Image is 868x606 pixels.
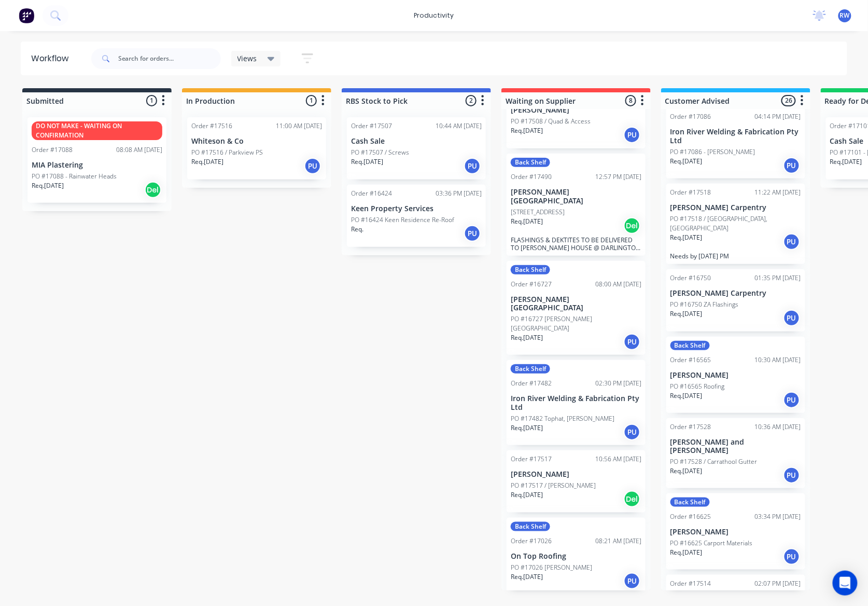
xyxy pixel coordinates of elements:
[670,498,710,507] div: Back Shelf
[840,11,850,20] span: RW
[145,182,161,198] div: Del
[670,539,753,548] p: PO #16625 Carport Materials
[670,355,711,365] div: Order #16565
[511,563,592,572] p: PO #17026 [PERSON_NAME]
[670,548,703,557] p: Req. [DATE]
[511,423,543,433] p: Req. [DATE]
[670,273,711,283] div: Order #16750
[19,8,34,23] img: Factory
[118,48,221,69] input: Search for orders...
[783,392,800,408] div: PU
[511,217,543,226] p: Req. [DATE]
[783,157,800,174] div: PU
[191,148,263,157] p: PO #17516 / Parkview PS
[670,466,703,476] p: Req. [DATE]
[511,490,543,500] p: Req. [DATE]
[624,491,640,507] div: Del
[511,522,550,531] div: Back Shelf
[670,438,801,456] p: [PERSON_NAME] and [PERSON_NAME]
[511,126,543,135] p: Req. [DATE]
[755,273,801,283] div: 01:35 PM [DATE]
[507,154,646,256] div: Back ShelfOrder #1749012:57 PM [DATE][PERSON_NAME][GEOGRAPHIC_DATA][STREET_ADDRESS]Req.[DATE]DelF...
[830,157,862,167] p: Req. [DATE]
[436,121,482,131] div: 10:44 AM [DATE]
[351,225,363,234] p: Req.
[511,188,641,205] p: [PERSON_NAME][GEOGRAPHIC_DATA]
[507,261,646,355] div: Back ShelfOrder #1672708:00 AM [DATE][PERSON_NAME][GEOGRAPHIC_DATA]PO #16727 [PERSON_NAME][GEOGRA...
[666,337,805,413] div: Back ShelfOrder #1656510:30 AM [DATE][PERSON_NAME]PO #16565 RoofingReq.[DATE]PU
[27,117,166,203] div: DO NOT MAKE - WAITING ON CONFIRMATIONOrder #1708808:08 AM [DATE]MIA PlasteringPO #17088 - Rainwat...
[670,128,801,145] p: Iron River Welding & Fabrication Pty Ltd
[511,117,591,126] p: PO #17508 / Quad & Access
[511,295,641,313] p: [PERSON_NAME][GEOGRAPHIC_DATA]
[670,233,703,242] p: Req. [DATE]
[670,309,703,319] p: Req. [DATE]
[670,341,710,350] div: Back Shelf
[511,236,641,252] p: FLASHINGS & DEKTITES TO BE DELIVERED TO [PERSON_NAME] HOUSE @ DARLINGTON PT [DATE] 4th, ALONG WIT...
[595,379,641,388] div: 02:30 PM [DATE]
[276,121,322,131] div: 11:00 AM [DATE]
[670,422,711,432] div: Order #17528
[191,121,232,131] div: Order #17516
[511,158,550,167] div: Back Shelf
[595,536,641,546] div: 08:21 AM [DATE]
[304,158,321,174] div: PU
[666,418,805,489] div: Order #1752810:36 AM [DATE][PERSON_NAME] and [PERSON_NAME]PO #17528 / Carrathool GutterReq.[DATE]PU
[670,457,758,466] p: PO #17528 / Carrathool Gutter
[670,579,711,588] div: Order #17514
[191,157,223,167] p: Req. [DATE]
[31,52,74,65] div: Workflow
[464,158,481,174] div: PU
[670,203,801,212] p: [PERSON_NAME] Carpentry
[351,204,482,213] p: Keen Property Services
[595,172,641,182] div: 12:57 PM [DATE]
[511,481,596,490] p: PO #17517 / [PERSON_NAME]
[116,145,162,155] div: 08:08 AM [DATE]
[32,161,162,170] p: MIA Plastering
[237,53,257,64] span: Views
[511,208,565,217] p: [STREET_ADDRESS]
[511,333,543,342] p: Req. [DATE]
[409,8,459,23] div: productivity
[351,157,383,167] p: Req. [DATE]
[511,552,641,561] p: On Top Roofing
[511,394,641,412] p: Iron River Welding & Fabrication Pty Ltd
[833,571,858,596] div: Open Intercom Messenger
[670,147,755,157] p: PO #17086 - [PERSON_NAME]
[755,188,801,197] div: 11:22 AM [DATE]
[511,265,550,274] div: Back Shelf
[511,106,641,115] p: [PERSON_NAME]
[783,233,800,250] div: PU
[595,280,641,289] div: 08:00 AM [DATE]
[670,112,711,121] div: Order #17086
[507,450,646,513] div: Order #1751710:56 AM [DATE][PERSON_NAME]PO #17517 / [PERSON_NAME]Req.[DATE]Del
[670,512,711,521] div: Order #16625
[755,355,801,365] div: 10:30 AM [DATE]
[670,252,801,260] p: Needs by [DATE] PM
[670,528,801,536] p: [PERSON_NAME]
[32,181,64,190] p: Req. [DATE]
[755,512,801,521] div: 03:34 PM [DATE]
[351,215,454,225] p: PO #16424 Keen Residence Re-Roof
[670,214,801,233] p: PO #17518 / [GEOGRAPHIC_DATA], [GEOGRAPHIC_DATA]
[624,424,640,440] div: PU
[783,548,800,565] div: PU
[351,121,392,131] div: Order #17507
[511,536,552,546] div: Order #17026
[670,157,703,166] p: Req. [DATE]
[624,334,640,350] div: PU
[187,117,326,180] div: Order #1751611:00 AM [DATE]Whiteson & CoPO #17516 / Parkview PSReq.[DATE]PU
[670,289,801,298] p: [PERSON_NAME] Carpentry
[666,269,805,332] div: Order #1675001:35 PM [DATE][PERSON_NAME] CarpentryPO #16750 ZA FlashingsReq.[DATE]PU
[191,137,322,146] p: Whiteson & Co
[436,189,482,198] div: 03:36 PM [DATE]
[351,148,409,157] p: PO #17507 / Screws
[783,310,800,326] div: PU
[670,371,801,380] p: [PERSON_NAME]
[624,127,640,143] div: PU
[755,422,801,432] div: 10:36 AM [DATE]
[511,172,552,182] div: Order #17490
[670,382,725,391] p: PO #16565 Roofing
[507,360,646,445] div: Back ShelfOrder #1748202:30 PM [DATE]Iron River Welding & Fabrication Pty LtdPO #17482 Tophat, [P...
[464,225,481,242] div: PU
